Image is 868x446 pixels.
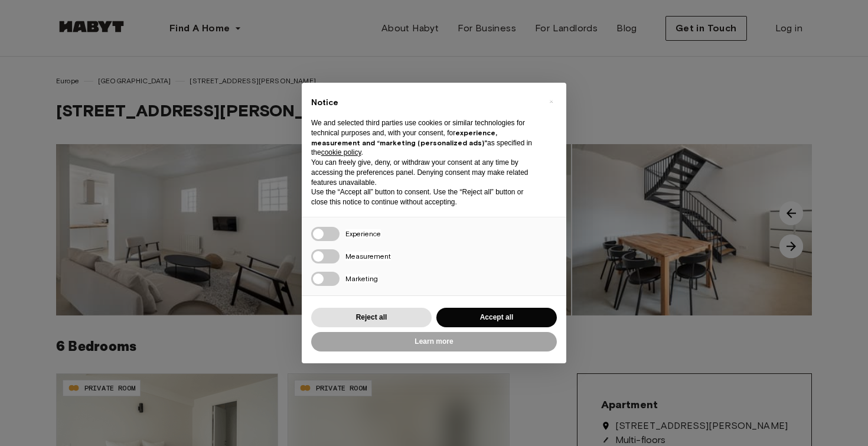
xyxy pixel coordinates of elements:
span: Measurement [345,252,391,261]
button: Close this notice [541,92,560,111]
span: Marketing [345,274,378,283]
button: Learn more [311,332,557,351]
span: Experience [345,229,381,238]
p: You can freely give, deny, or withdraw your consent at any time by accessing the preferences pane... [311,158,538,187]
button: Accept all [436,308,557,327]
button: Reject all [311,308,432,327]
a: cookie policy [321,148,361,157]
p: We and selected third parties use cookies or similar technologies for technical purposes and, wit... [311,118,538,158]
p: Use the “Accept all” button to consent. Use the “Reject all” button or close this notice to conti... [311,187,538,207]
strong: experience, measurement and “marketing (personalized ads)” [311,128,497,147]
span: × [549,95,553,109]
h2: Notice [311,97,538,109]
